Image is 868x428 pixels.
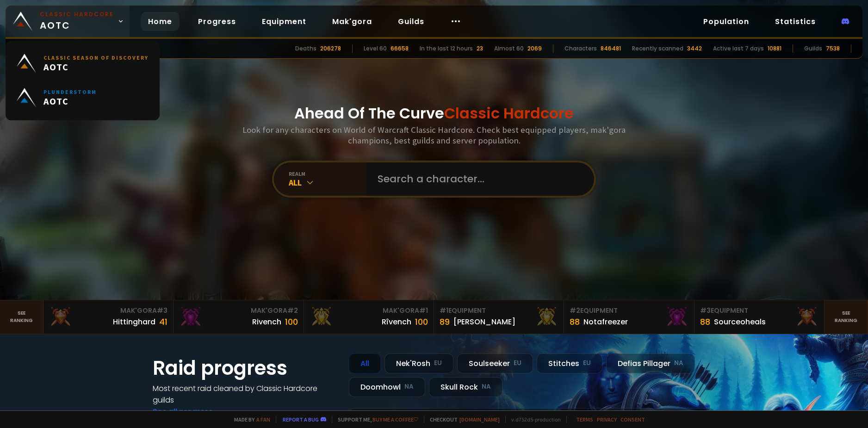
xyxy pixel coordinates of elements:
a: Seeranking [825,300,868,334]
div: 66658 [391,44,409,53]
small: NA [482,382,491,391]
span: Made by [229,416,270,423]
a: Mak'gora [325,12,379,31]
small: Classic Season of Discovery [43,54,149,61]
div: 23 [477,44,483,53]
a: Report a bug [283,416,319,423]
a: Buy me a coffee [372,416,418,423]
span: Support me, [332,416,418,423]
div: 89 [440,316,450,328]
span: # 2 [287,306,298,315]
span: v. d752d5 - production [505,416,561,423]
input: Search a character... [372,162,583,196]
span: AOTC [43,61,149,73]
div: In the last 12 hours [420,44,473,53]
div: Mak'Gora [179,306,298,316]
div: 3442 [687,44,702,53]
div: 7538 [826,44,840,53]
div: Soulseeker [457,354,533,373]
div: Recently scanned [632,44,683,53]
a: #1Equipment89[PERSON_NAME] [434,300,564,334]
span: AOTC [40,10,114,32]
a: Consent [620,416,645,423]
div: Rivench [252,316,281,328]
div: Stitches [537,354,602,373]
div: Equipment [440,306,558,316]
div: Nek'Rosh [384,354,453,373]
a: Classic Season of DiscoveryAOTC [11,46,154,81]
a: #3Equipment88Sourceoheals [694,300,825,334]
a: See all progress [153,406,213,417]
span: # 1 [419,306,428,315]
div: 2069 [527,44,542,53]
span: # 2 [570,306,580,315]
a: a fan [256,416,270,423]
a: Statistics [768,12,823,31]
div: Deaths [295,44,316,53]
a: Mak'Gora#2Rivench100 [174,300,304,334]
div: 846481 [601,44,621,53]
div: 10881 [768,44,781,53]
a: Privacy [597,416,617,423]
a: [DOMAIN_NAME] [459,416,500,423]
div: Defias Pillager [606,354,695,373]
div: All [289,177,366,188]
div: Guilds [804,44,822,53]
div: Active last 7 days [713,44,764,53]
div: Characters [564,44,597,53]
div: Rîvench [382,316,411,328]
span: Classic Hardcore [444,103,574,124]
small: Plunderstorm [43,88,97,95]
h1: Ahead Of The Curve [294,102,574,124]
div: Sourceoheals [714,316,766,328]
span: # 3 [157,306,167,315]
div: 88 [570,316,580,328]
span: AOTC [43,95,97,107]
div: realm [289,170,366,177]
div: Almost 60 [494,44,524,53]
div: Equipment [570,306,688,316]
div: 206278 [320,44,341,53]
a: #2Equipment88Notafreezer [564,300,694,334]
div: Skull Rock [429,377,502,397]
a: Home [141,12,180,31]
a: Classic HardcoreAOTC [6,6,130,37]
h3: Look for any characters on World of Warcraft Classic Hardcore. Check best equipped players, mak'g... [239,124,629,146]
div: Hittinghard [113,316,155,328]
div: 100 [285,316,298,328]
span: # 3 [700,306,711,315]
span: Checkout [424,416,500,423]
div: Equipment [700,306,818,316]
h1: Raid progress [153,354,338,383]
a: Population [696,12,756,31]
small: EU [434,359,442,368]
div: Mak'Gora [49,306,167,316]
div: 88 [700,316,710,328]
small: Classic Hardcore [40,10,114,19]
a: Terms [576,416,593,423]
a: PlunderstormAOTC [11,81,154,115]
a: Progress [191,12,243,31]
a: Guilds [391,12,432,31]
small: NA [674,359,683,368]
div: [PERSON_NAME] [453,316,515,328]
a: Equipment [254,12,314,31]
span: # 1 [440,306,448,315]
div: Doomhowl [349,377,425,397]
div: Level 60 [364,44,387,53]
div: All [349,354,381,373]
h4: Most recent raid cleaned by Classic Hardcore guilds [153,383,338,406]
div: Mak'Gora [310,306,428,316]
small: NA [404,382,414,391]
div: Notafreezer [583,316,628,328]
div: 41 [159,316,167,328]
a: Mak'Gora#1Rîvench100 [304,300,434,334]
a: Mak'Gora#3Hittinghard41 [43,300,174,334]
small: EU [514,359,521,368]
small: EU [583,359,591,368]
div: 100 [415,316,428,328]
